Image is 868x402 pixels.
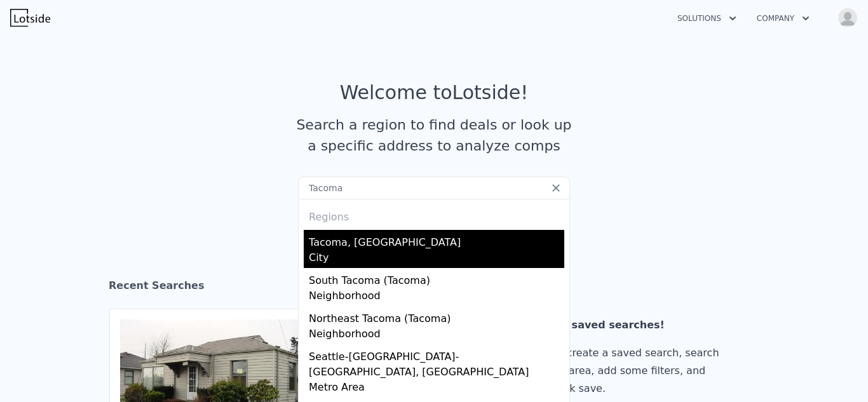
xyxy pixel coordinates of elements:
[309,230,564,250] div: Tacoma, [GEOGRAPHIC_DATA]
[304,199,564,230] div: Regions
[292,114,576,156] div: Search a region to find deals or look up a specific address to analyze comps
[667,7,747,30] button: Solutions
[109,268,759,309] div: Recent Searches
[309,344,564,380] div: Seattle-[GEOGRAPHIC_DATA]-[GEOGRAPHIC_DATA], [GEOGRAPHIC_DATA]
[298,177,570,199] input: Search an address or region...
[309,250,564,268] div: City
[309,306,564,326] div: Northeast Tacoma (Tacoma)
[553,344,736,398] div: To create a saved search, search an area, add some filters, and click save.
[309,326,564,344] div: Neighborhood
[553,316,736,334] div: No saved searches!
[309,268,564,288] div: South Tacoma (Tacoma)
[309,288,564,306] div: Neighborhood
[10,9,50,27] img: Lotside
[309,380,564,398] div: Metro Area
[340,81,529,104] div: Welcome to Lotside !
[837,8,858,28] img: avatar
[747,7,820,30] button: Company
